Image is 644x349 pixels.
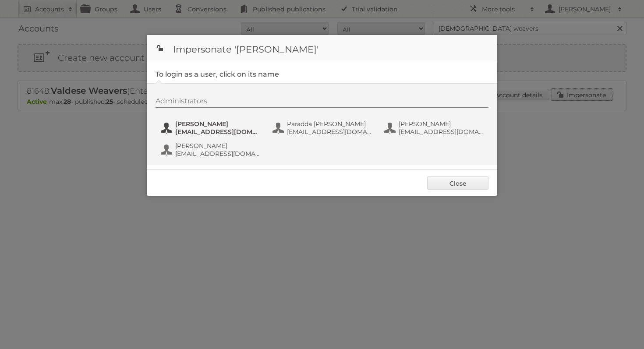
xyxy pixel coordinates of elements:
[175,120,260,128] span: [PERSON_NAME]
[383,119,486,137] button: [PERSON_NAME] [EMAIL_ADDRESS][DOMAIN_NAME]
[287,128,372,136] span: [EMAIL_ADDRESS][DOMAIN_NAME]
[156,97,488,108] div: Administrators
[147,35,497,61] h1: Impersonate '[PERSON_NAME]'
[399,120,484,128] span: [PERSON_NAME]
[175,142,260,150] span: [PERSON_NAME]
[175,150,260,158] span: [EMAIL_ADDRESS][DOMAIN_NAME]
[399,128,484,136] span: [EMAIL_ADDRESS][DOMAIN_NAME]
[427,176,488,190] a: Close
[272,119,375,137] button: Paradda [PERSON_NAME] [EMAIL_ADDRESS][DOMAIN_NAME]
[156,70,279,78] legend: To login as a user, click on its name
[160,119,263,137] button: [PERSON_NAME] [EMAIL_ADDRESS][DOMAIN_NAME]
[160,141,263,159] button: [PERSON_NAME] [EMAIL_ADDRESS][DOMAIN_NAME]
[287,120,372,128] span: Paradda [PERSON_NAME]
[175,128,260,136] span: [EMAIL_ADDRESS][DOMAIN_NAME]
